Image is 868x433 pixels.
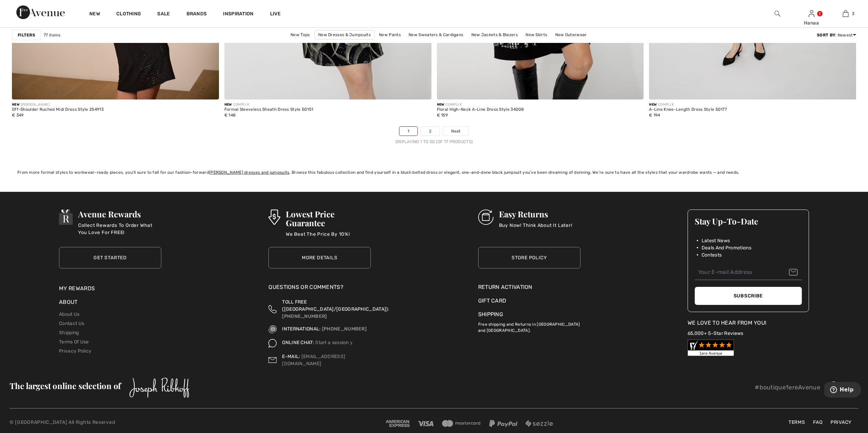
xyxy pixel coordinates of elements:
[157,11,170,18] a: Sale
[16,5,65,19] img: 1ère Avenue
[418,421,433,426] img: Visa
[286,210,371,227] h3: Lowest Price Guarantee
[478,247,580,268] a: Store Policy
[442,420,481,427] img: Mastercard
[224,107,313,112] div: Formal Sleeveless Sheath Dress Style 50151
[268,325,277,334] img: International
[421,127,440,136] a: 2
[489,420,517,427] img: Paypal
[649,103,657,107] span: New
[349,341,354,345] img: Online Chat
[775,10,780,18] img: search the website
[526,420,553,427] img: Sezzle
[437,103,444,107] span: New
[12,102,104,107] div: [PERSON_NAME]
[12,126,856,145] nav: Page navigation
[59,339,89,345] a: Terms Of Use
[468,30,521,39] a: New Jackets & Blazers
[224,113,236,118] span: € 148
[443,127,469,136] a: Next
[268,210,280,225] img: Lowest Price Guarantee
[437,107,524,112] div: Floral High-Neck A-Line Dress Style 34008
[405,30,467,39] a: New Sweaters & Cardigans
[282,313,327,319] a: [PHONE_NUMBER]
[17,169,851,175] div: From more formal styles to workwear-ready pieces, you’ll sure to fall for our fashion-forward . B...
[843,10,849,18] img: My Bag
[59,311,79,317] a: About Us
[10,380,121,391] span: The largest online selection of
[688,340,734,356] img: Customer Reviews
[268,247,371,268] a: More Details
[499,222,572,235] p: Buy Now! Think About It Later!
[322,326,367,332] a: [PHONE_NUMBER]
[843,86,849,92] img: plus_v2.svg
[59,285,95,292] a: My Rewards
[282,326,321,332] span: INTERNATIONAL:
[478,283,580,291] a: Return Activation
[824,382,861,399] iframe: Opens a widget where you can find more information
[59,298,161,310] div: About
[702,244,751,251] span: Deals And Promotions
[478,210,494,225] img: Easy Returns
[282,340,314,345] span: ONLINE CHAT:
[649,107,727,112] div: A-Line Knee-Length Dress Style 50177
[695,265,802,280] input: Your E-mail Address
[688,319,809,327] div: We Love To Hear From You!
[286,231,371,244] p: We Beat The Price By 10%!
[843,382,856,394] img: Instagram
[702,237,730,244] span: Latest News
[116,11,141,18] a: Clothing
[287,30,313,39] a: New Tops
[478,297,580,305] a: Gift Card
[376,30,404,39] a: New Pants
[829,10,862,18] a: 3
[399,127,417,136] a: 1
[268,339,277,347] img: Online Chat
[209,170,290,175] a: [PERSON_NAME] dresses and jumpsuits
[809,10,814,18] img: My Info
[224,103,232,107] span: New
[649,102,727,107] div: COMPLI K
[89,11,100,18] a: New
[187,11,207,18] a: Brands
[499,210,572,218] h3: Easy Returns
[268,283,371,295] div: Questions or Comments?
[817,32,856,38] div: : Newest
[437,102,524,107] div: COMPLI K
[785,419,809,426] a: Terms
[695,287,802,305] button: Subscribe
[282,354,300,359] span: E-MAIL:
[10,419,293,426] p: © [GEOGRAPHIC_DATA] All Rights Reserved
[12,107,104,112] div: Off-Shoulder Ruched Midi Dress Style 254913
[810,419,826,426] a: FAQ
[809,10,814,17] a: Sign In
[702,251,722,259] span: Contests
[478,319,580,334] p: Free shipping and Returns in [GEOGRAPHIC_DATA] and [GEOGRAPHIC_DATA].
[552,30,590,39] a: New Outerwear
[282,299,389,312] span: TOLL FREE ([GEOGRAPHIC_DATA]/[GEOGRAPHIC_DATA]):
[44,32,60,38] span: 77 items
[129,377,190,398] img: Joseph Ribkoff
[12,103,19,107] span: New
[59,210,73,225] img: Avenue Rewards
[223,11,253,18] span: Inspiration
[270,10,281,17] a: Live
[59,321,84,326] a: Contact Us
[695,217,802,226] h3: Stay Up-To-Date
[18,32,35,38] strong: Filters
[12,113,24,118] span: € 349
[224,102,313,107] div: COMPLI K
[649,113,660,118] span: € 194
[826,382,838,394] img: Facebook
[386,420,409,427] img: Amex
[478,311,503,318] a: Shipping
[314,30,374,40] a: New Dresses & Jumpsuits
[630,86,636,92] img: plus_v2.svg
[817,33,835,37] strong: Sort By
[418,86,424,92] img: plus_v2.svg
[206,86,212,92] img: plus_v2.svg
[315,340,354,345] a: Start a session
